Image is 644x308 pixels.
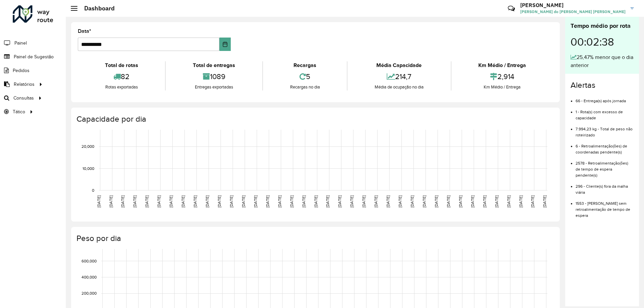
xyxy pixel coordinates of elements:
[13,108,25,115] span: Tático
[349,61,449,69] div: Média Capacidade
[13,95,34,102] span: Consultas
[314,195,318,207] text: [DATE]
[325,195,330,207] text: [DATE]
[253,195,258,207] text: [DATE]
[571,30,634,53] div: 00:02:38
[78,27,91,35] label: Data
[169,195,173,207] text: [DATE]
[82,144,94,149] text: 20,000
[542,195,547,207] text: [DATE]
[362,195,366,207] text: [DATE]
[576,121,634,138] li: 7.994,23 kg - Total de peso não roteirizado
[374,195,378,207] text: [DATE]
[422,195,426,207] text: [DATE]
[14,81,35,88] span: Relatórios
[349,84,449,90] div: Média de ocupação no dia
[453,69,551,84] div: 2,914
[132,195,137,207] text: [DATE]
[83,166,94,171] text: 10,000
[79,61,163,69] div: Total de rotas
[576,138,634,155] li: 6 - Retroalimentação(ões) de coordenadas pendente(s)
[167,69,260,84] div: 1089
[289,195,294,207] text: [DATE]
[145,195,149,207] text: [DATE]
[265,84,345,90] div: Recargas no dia
[434,195,438,207] text: [DATE]
[453,84,551,90] div: Km Médio / Entrega
[302,195,306,207] text: [DATE]
[571,53,634,69] div: 25,47% menor que o dia anterior
[520,2,626,8] h3: [PERSON_NAME]
[520,9,626,15] span: [PERSON_NAME] do [PERSON_NAME] [PERSON_NAME]
[446,195,450,207] text: [DATE]
[13,67,30,74] span: Pedidos
[350,195,354,207] text: [DATE]
[265,69,345,84] div: 5
[576,178,634,195] li: 296 - Cliente(s) fora da malha viária
[82,291,97,296] text: 200,000
[167,61,260,69] div: Total de entregas
[530,195,535,207] text: [DATE]
[92,188,94,192] text: 0
[79,84,163,90] div: Rotas exportadas
[205,195,209,207] text: [DATE]
[519,195,523,207] text: [DATE]
[79,69,163,84] div: 82
[76,234,553,243] h4: Peso por dia
[265,195,270,207] text: [DATE]
[76,114,553,124] h4: Capacidade por dia
[181,195,185,207] text: [DATE]
[458,195,463,207] text: [DATE]
[576,155,634,178] li: 2578 - Retroalimentação(ões) de tempo de espera pendente(s)
[97,195,101,207] text: [DATE]
[167,84,260,90] div: Entregas exportadas
[470,195,475,207] text: [DATE]
[506,195,511,207] text: [DATE]
[504,1,519,16] a: Contato Rápido
[157,195,161,207] text: [DATE]
[109,195,113,207] text: [DATE]
[410,195,414,207] text: [DATE]
[349,69,449,84] div: 214,7
[219,38,231,51] button: Choose Date
[571,21,634,30] div: Tempo médio por rota
[386,195,390,207] text: [DATE]
[82,275,97,279] text: 400,000
[453,61,551,69] div: Km Médio / Entrega
[576,104,634,121] li: 1 - Rota(s) com excesso de capacidade
[229,195,233,207] text: [DATE]
[494,195,499,207] text: [DATE]
[77,5,115,12] h2: Dashboard
[576,195,634,219] li: 1553 - [PERSON_NAME] sem retroalimentação de tempo de espera
[571,80,634,90] h4: Alertas
[337,195,342,207] text: [DATE]
[482,195,487,207] text: [DATE]
[265,61,345,69] div: Recargas
[576,93,634,104] li: 66 - Entrega(s) após jornada
[398,195,402,207] text: [DATE]
[277,195,282,207] text: [DATE]
[217,195,221,207] text: [DATE]
[193,195,197,207] text: [DATE]
[14,53,54,60] span: Painel de Sugestão
[120,195,125,207] text: [DATE]
[14,40,27,47] span: Painel
[241,195,246,207] text: [DATE]
[82,259,97,263] text: 600,000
